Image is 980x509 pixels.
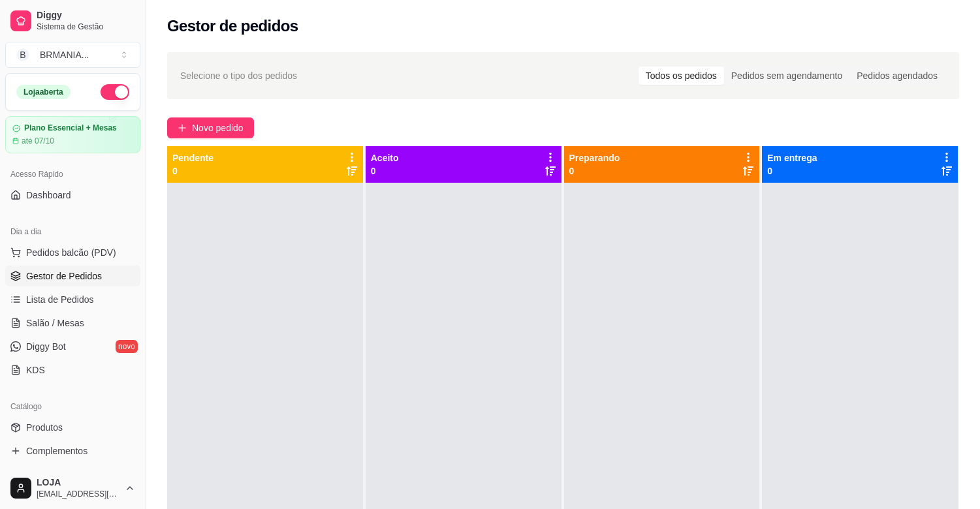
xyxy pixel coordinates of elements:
span: Lista de Pedidos [26,293,94,306]
span: KDS [26,363,45,377]
span: plus [178,123,187,132]
p: 0 [172,164,213,177]
a: Gestor de Pedidos [5,266,140,286]
a: Dashboard [5,185,140,206]
div: Todos os pedidos [639,67,724,85]
span: Diggy [37,10,135,22]
a: DiggySistema de Gestão [5,5,140,37]
div: BRMANIA ... [40,48,89,61]
a: Salão / Mesas [5,313,140,333]
a: KDS [5,360,140,380]
span: Complementos [26,444,87,457]
span: [EMAIL_ADDRESS][DOMAIN_NAME] [37,489,119,499]
h2: Gestor de pedidos [167,16,298,37]
span: Gestor de Pedidos [26,270,102,283]
button: LOJA[EMAIL_ADDRESS][DOMAIN_NAME] [5,472,140,504]
span: Sistema de Gestão [37,22,135,32]
a: Produtos [5,417,140,438]
article: Plano Essencial + Mesas [24,123,117,133]
div: Catálogo [5,396,140,417]
p: Aceito [371,151,399,164]
button: Select a team [5,42,140,68]
div: Pedidos sem agendamento [724,67,849,85]
span: B [16,48,29,61]
span: Produtos [26,421,63,434]
a: Lista de Pedidos [5,289,140,310]
p: Em entrega [767,151,817,164]
p: 0 [371,164,399,177]
a: Plano Essencial + Mesasaté 07/10 [5,116,140,153]
p: Pendente [172,151,213,164]
div: Pedidos agendados [849,67,945,85]
a: Complementos [5,440,140,461]
span: Pedidos balcão (PDV) [26,246,116,259]
div: Dia a dia [5,221,140,242]
button: Novo pedido [167,117,254,138]
button: Alterar Status [101,84,129,100]
p: Preparando [569,151,620,164]
a: Diggy Botnovo [5,336,140,357]
div: Loja aberta [16,85,71,99]
p: 0 [569,164,620,177]
span: Novo pedido [192,121,244,135]
span: Dashboard [26,189,71,202]
span: Diggy Bot [26,340,66,353]
span: LOJA [37,477,119,489]
p: 0 [767,164,817,177]
button: Pedidos balcão (PDV) [5,242,140,263]
article: até 07/10 [22,136,54,146]
div: Acesso Rápido [5,164,140,185]
span: Salão / Mesas [26,316,84,330]
span: Selecione o tipo dos pedidos [180,69,297,83]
